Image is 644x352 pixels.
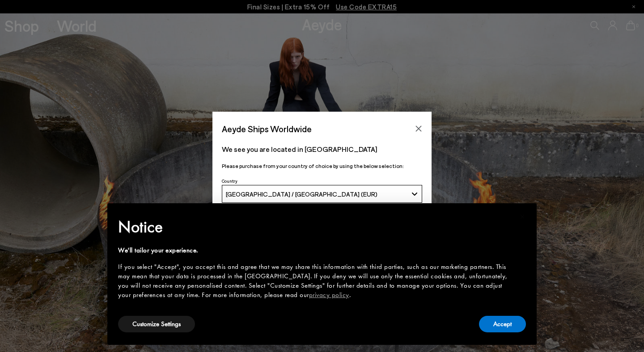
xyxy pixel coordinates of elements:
button: Close this notice [512,206,533,227]
span: Aeyde Ships Worldwide [222,121,312,137]
button: Accept [479,316,526,332]
h2: Notice [118,215,512,239]
span: Country [222,178,237,184]
a: privacy policy [309,290,349,299]
span: × [520,210,525,223]
div: We'll tailor your experience. [118,246,512,255]
button: Customize Settings [118,316,195,332]
div: If you select "Accept", you accept this and agree that we may share this information with third p... [118,262,512,300]
p: We see you are located in [GEOGRAPHIC_DATA] [222,144,422,155]
button: Close [412,122,425,135]
span: [GEOGRAPHIC_DATA] / [GEOGRAPHIC_DATA] (EUR) [226,190,377,198]
p: Please purchase from your country of choice by using the below selection: [222,162,422,170]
